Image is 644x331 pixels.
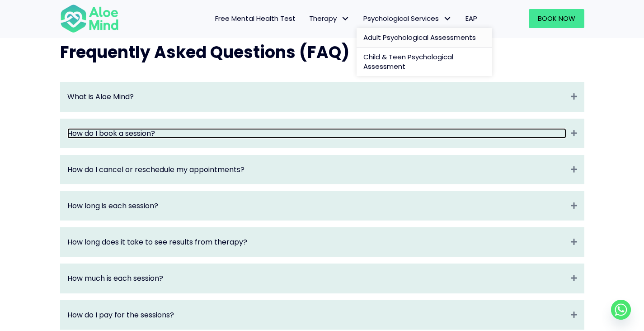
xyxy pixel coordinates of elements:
a: Book Now [529,9,584,28]
span: Therapy: submenu [339,12,352,25]
img: Aloe mind Logo [60,4,119,34]
span: Psychological Services [363,14,452,23]
span: Therapy [309,14,350,23]
i: Expand [571,310,577,320]
a: EAP [459,9,484,28]
a: Free Mental Health Test [208,9,302,28]
i: Expand [571,128,577,139]
a: Adult Psychological Assessments [357,28,492,48]
a: Psychological ServicesPsychological Services: submenu [357,9,459,28]
a: How do I book a session? [67,128,566,139]
i: Expand [571,201,577,211]
span: Psychological Services: submenu [441,12,454,25]
nav: Menu [131,9,484,28]
i: Expand [571,273,577,283]
a: How long is each session? [67,201,566,211]
a: How much is each session? [67,273,566,283]
span: Adult Psychological Assessments [363,33,476,42]
span: Child & Teen Psychological Assessment [363,52,453,72]
span: EAP [465,14,477,23]
i: Expand [571,91,577,102]
a: How do I pay for the sessions? [67,310,566,320]
a: What is Aloe Mind? [67,91,566,102]
span: Book Now [538,14,575,23]
a: TherapyTherapy: submenu [302,9,357,28]
a: How long does it take to see results from therapy? [67,237,566,247]
a: Whatsapp [611,300,631,320]
a: How do I cancel or reschedule my appointments? [67,164,566,175]
span: Free Mental Health Test [215,14,296,23]
span: Frequently Asked Questions (FAQ) [60,41,349,64]
i: Expand [571,237,577,247]
a: Child & Teen Psychological Assessment [357,48,492,77]
i: Expand [571,164,577,175]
